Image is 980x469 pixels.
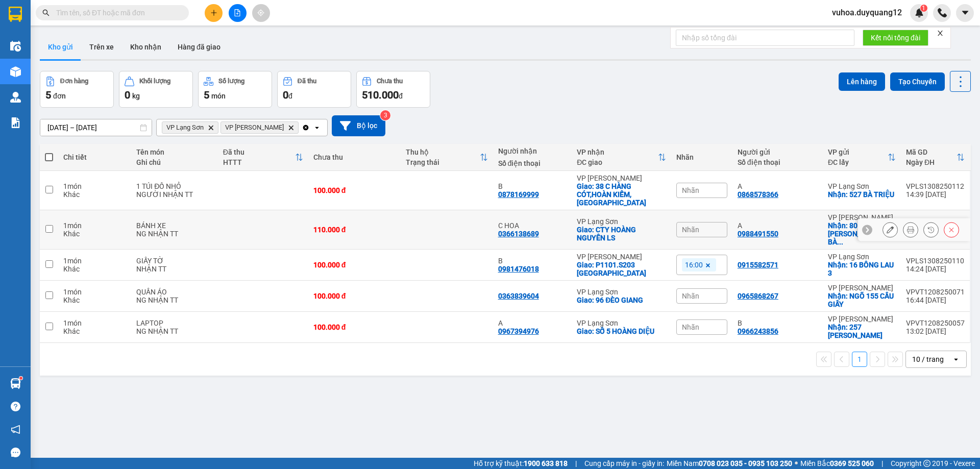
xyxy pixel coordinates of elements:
div: A [738,221,818,230]
div: Giao: 96 ĐÈO GIANG [577,296,666,304]
div: Thu hộ [406,148,480,156]
div: 1 món [63,182,126,190]
strong: 1900 633 818 [524,459,568,467]
div: 0988491550 [738,230,778,238]
div: VP gửi [828,148,888,156]
button: 1 [852,352,867,367]
span: đơn [53,92,66,100]
svg: Delete [288,125,294,131]
span: VP Minh Khai [225,124,284,132]
span: 1 [922,5,925,12]
span: Nhãn [682,186,699,194]
button: file-add [229,4,247,22]
div: C HOA [498,221,567,230]
div: Trạng thái [406,158,480,166]
div: Khác [63,327,126,335]
div: VP Lạng Sơn [828,253,896,261]
span: Miền Bắc [800,458,874,469]
span: copyright [923,460,930,467]
span: món [211,92,226,100]
div: Chưa thu [313,153,396,161]
div: Mã GD [906,148,957,156]
div: Nhãn [676,153,727,161]
div: Số điện thoại [498,159,567,167]
div: VP Lạng Sơn [577,217,666,226]
div: 14:39 [DATE] [906,190,965,199]
span: plus [210,9,217,16]
div: LAPTOP [136,319,212,327]
button: Đơn hàng5đơn [40,71,114,108]
span: vuhoa.duyquang12 [824,6,910,19]
svg: Delete [208,125,214,131]
div: 1 món [63,221,126,230]
span: 0 [125,89,130,101]
div: 0965868267 [738,292,778,300]
div: VP [PERSON_NAME] [828,284,896,292]
div: B [498,257,567,265]
svg: open [313,124,321,132]
div: 10 / trang [912,354,944,364]
div: 1 TÚI ĐỒ NHỎ [136,182,212,190]
div: Đã thu [298,78,316,85]
div: NG NHẬN TT [136,296,212,304]
div: VPLS1308250112 [906,182,965,190]
div: 0981476018 [498,265,539,273]
svg: open [952,355,960,363]
div: VP [PERSON_NAME] [828,315,896,323]
div: NG NHẬN TT [136,230,212,238]
span: Hỗ trợ kỹ thuật: [474,458,568,469]
div: Nhận: NGÕ 155 CẦU GIẤY [828,292,896,308]
th: Toggle SortBy [572,144,671,171]
div: VPVT1208250071 [906,288,965,296]
img: logo-vxr [9,7,22,22]
input: Selected VP Lạng Sơn, VP Minh Khai. [301,122,302,133]
strong: 0369 525 060 [830,459,874,467]
button: Bộ lọc [332,115,385,136]
span: caret-down [961,8,970,17]
div: 0915582571 [738,261,778,269]
span: 5 [45,89,51,101]
th: Toggle SortBy [218,144,308,171]
button: Hàng đã giao [169,35,229,59]
th: Toggle SortBy [823,144,901,171]
span: Nhãn [682,292,699,300]
span: | [881,458,883,469]
div: Nhận: 527 BÀ TRIỆU [828,190,896,199]
span: 510.000 [362,89,399,101]
div: 0363839604 [498,292,539,300]
div: Số lượng [218,78,244,85]
div: Nhận: 16 BÔNG LAU 3 [828,261,896,277]
div: Người nhận [498,147,567,155]
span: question-circle [11,402,20,411]
div: Chưa thu [377,78,403,85]
div: VPVT1208250057 [906,319,965,327]
div: 14:24 [DATE] [906,265,965,273]
span: VP Lạng Sơn [166,124,204,132]
button: Kết nối tổng đài [863,30,928,46]
input: Nhập số tổng đài [676,30,854,46]
div: VP [PERSON_NAME] [577,174,666,182]
button: Chưa thu510.000đ [356,71,430,108]
div: NHẬN TT [136,265,212,273]
th: Toggle SortBy [901,144,970,171]
div: Khác [63,190,126,199]
div: Chi tiết [63,153,126,161]
span: | [575,458,577,469]
div: 16:44 [DATE] [906,296,965,304]
div: VP Lạng Sơn [577,319,666,327]
div: Nhận: 80 TRẦN CAO VÂN,HAI BÀ TRƯNG,HÀ NỘI [828,221,896,246]
button: Kho nhận [122,35,169,59]
span: message [11,448,20,457]
div: Khối lượng [139,78,170,85]
div: 1 món [63,257,126,265]
div: 0967394976 [498,327,539,335]
div: Giao: 38 C HÀNG CÓT,HOÀN KIẾM,HÀ NỘI [577,182,666,207]
div: 100.000 đ [313,186,396,194]
img: solution-icon [10,117,21,128]
span: ⚪️ [795,461,798,465]
span: notification [11,425,20,434]
div: 13:02 [DATE] [906,327,965,335]
input: Tìm tên, số ĐT hoặc mã đơn [56,7,177,18]
span: Miền Nam [667,458,792,469]
span: Kết nối tổng đài [871,32,920,43]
